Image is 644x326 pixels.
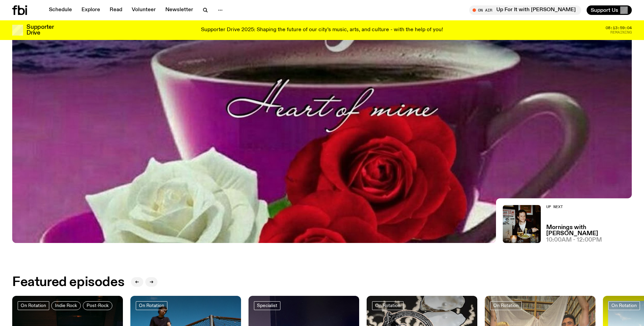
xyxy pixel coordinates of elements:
h3: Supporter Drive [26,24,54,36]
a: On Rotation [136,301,167,310]
span: On Rotation [611,303,637,308]
button: On AirUp For It with [PERSON_NAME] [469,5,581,15]
span: Post-Rock [87,303,109,308]
span: On Rotation [21,303,46,308]
h2: Featured episodes [12,276,124,288]
span: On Rotation [139,303,164,308]
a: On Rotation [18,301,49,310]
a: On Rotation [372,301,404,310]
a: Schedule [45,5,76,15]
a: Post-Rock [83,301,112,310]
span: Specialist [257,303,277,308]
span: 10:00am - 12:00pm [546,237,602,243]
a: Indie Rock [51,301,81,310]
span: Support Us [591,7,618,13]
button: Support Us [587,5,632,15]
a: Newsletter [161,5,197,15]
a: Specialist [254,301,280,310]
a: Mornings with [PERSON_NAME] [546,225,632,236]
a: On Rotation [490,301,522,310]
a: Explore [77,5,104,15]
span: 08:13:59:04 [606,26,632,30]
p: Supporter Drive 2025: Shaping the future of our city’s music, arts, and culture - with the help o... [201,27,443,33]
img: Sam blankly stares at the camera, brightly lit by a camera flash wearing a hat collared shirt and... [503,205,541,243]
span: Remaining [610,30,632,34]
a: On Rotation [608,301,640,310]
a: Read [106,5,126,15]
span: On Rotation [375,303,401,308]
a: Volunteer [128,5,160,15]
span: Indie Rock [55,303,77,308]
h2: Up Next [546,205,632,209]
span: On Rotation [493,303,519,308]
